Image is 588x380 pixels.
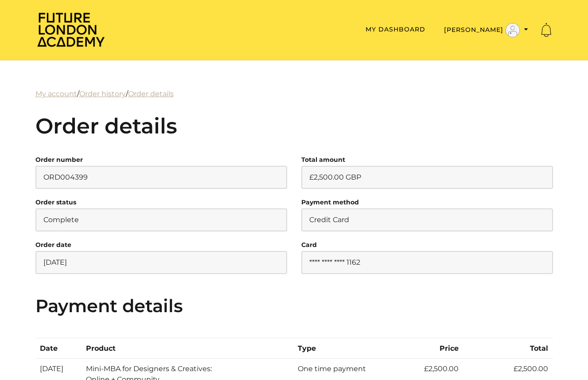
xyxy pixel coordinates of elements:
a: Order details [128,90,174,98]
a: Order history [79,90,126,98]
p: £2,500.00 GBP [301,166,553,189]
th: Total [463,338,553,359]
img: Home Page [35,12,106,47]
p: Credit Card [301,208,553,231]
a: My account [35,90,77,98]
strong: Payment method [301,198,359,206]
th: Date [35,338,82,359]
th: Type [293,338,401,359]
a: My Dashboard [366,25,425,33]
h2: Order details [35,114,553,139]
p: ORD004399 [35,166,287,189]
strong: Order status [35,198,76,206]
h3: Payment details [35,295,553,317]
strong: Order date [35,241,71,249]
strong: Card [301,241,317,249]
p: [DATE] [35,251,287,274]
th: Product [82,338,293,359]
button: Toggle menu [441,23,531,38]
th: Price [402,338,463,359]
strong: Total amount [301,156,345,164]
p: Complete [35,208,287,231]
strong: Order number [35,156,83,164]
